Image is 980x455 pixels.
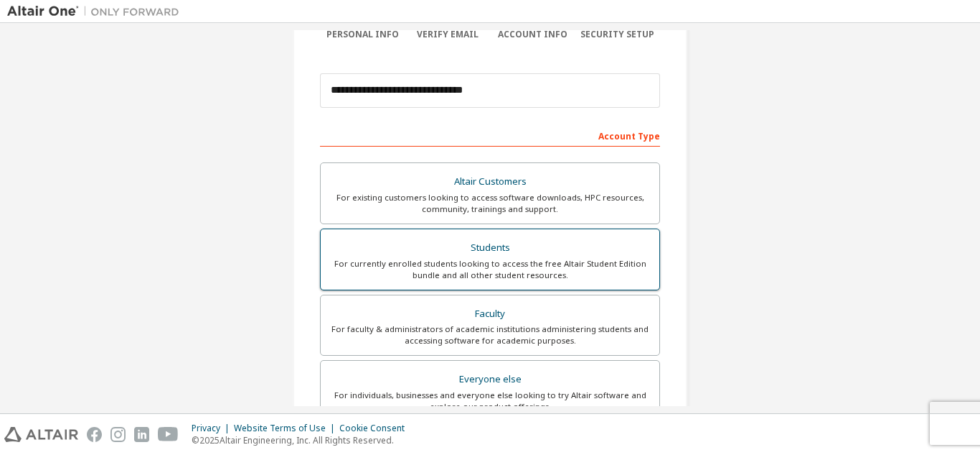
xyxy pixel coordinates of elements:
[329,258,651,281] div: For currently enrolled students looking to access the free Altair Student Edition bundle and all ...
[329,172,651,192] div: Altair Customers
[234,423,339,434] div: Website Terms of Use
[158,427,179,442] img: youtube.svg
[329,238,651,258] div: Students
[575,29,661,40] div: Security Setup
[134,427,149,442] img: linkedin.svg
[329,390,651,413] div: For individuals, businesses and everyone else looking to try Altair software and explore our prod...
[4,427,78,442] img: altair_logo.svg
[405,29,491,40] div: Verify Email
[320,29,405,40] div: Personal Info
[490,29,575,40] div: Account Info
[110,427,126,442] img: instagram.svg
[192,423,234,434] div: Privacy
[339,423,413,434] div: Cookie Consent
[7,4,187,19] img: Altair One
[329,369,651,390] div: Everyone else
[192,434,413,446] p: © 2025 Altair Engineering, Inc. All Rights Reserved.
[87,427,102,442] img: facebook.svg
[329,304,651,324] div: Faculty
[320,124,660,147] div: Account Type
[329,323,651,346] div: For faculty & administrators of academic institutions administering students and accessing softwa...
[329,192,651,215] div: For existing customers looking to access software downloads, HPC resources, community, trainings ...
